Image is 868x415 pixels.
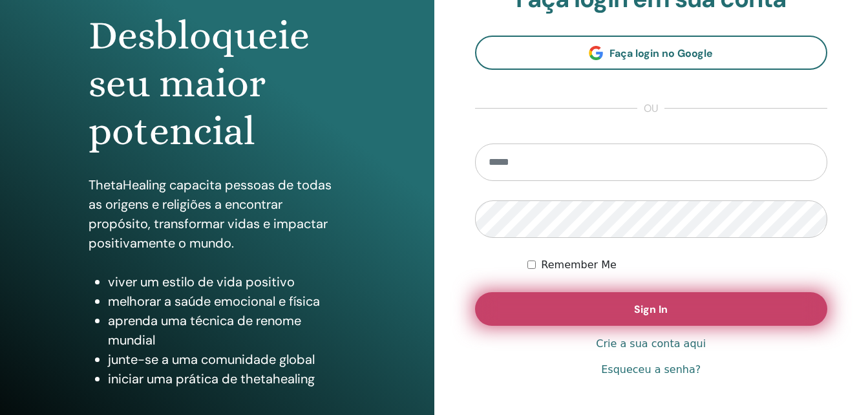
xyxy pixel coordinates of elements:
[609,47,713,60] span: Faça login no Google
[541,257,617,273] label: Remember Me
[89,175,346,253] p: ThetaHealing capacita pessoas de todas as origens e religiões a encontrar propósito, transformar ...
[637,101,664,116] span: ou
[475,36,828,70] a: Faça login no Google
[108,350,346,369] li: junte-se a uma comunidade global
[475,292,828,326] button: Sign In
[634,303,668,316] span: Sign In
[89,12,346,156] h1: Desbloqueie seu maior potencial
[108,292,346,311] li: melhorar a saúde emocional e física
[596,336,706,352] a: Crie a sua conta aqui
[108,311,346,350] li: aprenda uma técnica de renome mundial
[108,369,346,388] li: iniciar uma prática de thetahealing
[527,257,827,273] div: Keep me authenticated indefinitely or until I manually logout
[601,362,701,378] a: Esqueceu a senha?
[108,272,346,292] li: viver um estilo de vida positivo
